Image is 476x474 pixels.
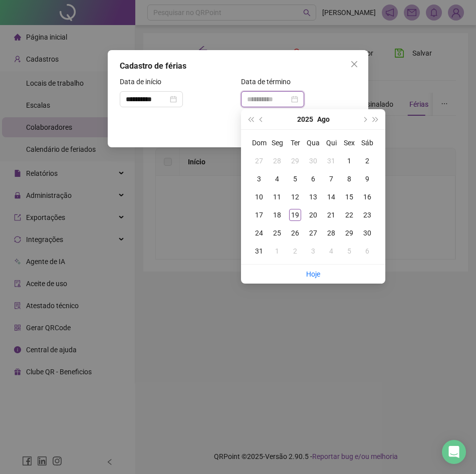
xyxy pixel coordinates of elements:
div: 2 [361,155,373,167]
td: 2025-08-17 [250,206,268,224]
div: 18 [271,209,283,221]
div: 11 [271,191,283,203]
th: Qui [322,134,340,152]
td: 2025-08-24 [250,224,268,242]
label: Data de término [241,76,297,87]
td: 2025-08-29 [340,224,358,242]
button: super-prev-year [245,109,256,129]
td: 2025-08-31 [250,242,268,260]
td: 2025-08-19 [286,206,304,224]
div: 9 [361,173,373,185]
div: 6 [307,173,319,185]
td: 2025-08-03 [250,170,268,188]
div: 30 [361,227,373,239]
th: Ter [286,134,304,152]
td: 2025-09-03 [304,242,322,260]
div: 1 [343,155,355,167]
div: 8 [343,173,355,185]
td: 2025-08-13 [304,188,322,206]
div: 31 [325,155,337,167]
div: 4 [325,245,337,257]
td: 2025-08-28 [322,224,340,242]
td: 2025-08-20 [304,206,322,224]
div: 10 [253,191,265,203]
button: year panel [297,109,313,129]
td: 2025-07-31 [322,152,340,170]
td: 2025-08-21 [322,206,340,224]
td: 2025-08-02 [358,152,376,170]
td: 2025-08-22 [340,206,358,224]
td: 2025-08-14 [322,188,340,206]
label: Data de início [120,76,168,87]
button: Close [346,56,362,72]
td: 2025-09-06 [358,242,376,260]
th: Seg [268,134,286,152]
button: super-next-year [370,109,381,129]
td: 2025-08-30 [358,224,376,242]
td: 2025-08-05 [286,170,304,188]
td: 2025-09-05 [340,242,358,260]
td: 2025-08-26 [286,224,304,242]
td: 2025-08-06 [304,170,322,188]
div: 19 [289,209,301,221]
th: Sáb [358,134,376,152]
td: 2025-08-09 [358,170,376,188]
td: 2025-08-07 [322,170,340,188]
div: 3 [307,245,319,257]
button: next-year [359,109,370,129]
th: Dom [250,134,268,152]
td: 2025-08-01 [340,152,358,170]
td: 2025-08-10 [250,188,268,206]
button: month panel [317,109,330,129]
td: 2025-08-15 [340,188,358,206]
td: 2025-07-27 [250,152,268,170]
div: 6 [361,245,373,257]
div: 30 [307,155,319,167]
a: Hoje [306,270,320,278]
div: 20 [307,209,319,221]
div: 5 [289,173,301,185]
div: 14 [325,191,337,203]
div: 22 [343,209,355,221]
td: 2025-08-16 [358,188,376,206]
td: 2025-09-04 [322,242,340,260]
div: 13 [307,191,319,203]
div: 29 [343,227,355,239]
td: 2025-08-12 [286,188,304,206]
div: Open Intercom Messenger [442,440,466,464]
div: 1 [271,245,283,257]
td: 2025-08-08 [340,170,358,188]
div: 28 [325,227,337,239]
span: close [350,60,358,68]
td: 2025-08-04 [268,170,286,188]
div: 12 [289,191,301,203]
div: 26 [289,227,301,239]
td: 2025-07-28 [268,152,286,170]
div: 4 [271,173,283,185]
td: 2025-08-25 [268,224,286,242]
td: 2025-08-27 [304,224,322,242]
div: 27 [307,227,319,239]
div: 17 [253,209,265,221]
div: 16 [361,191,373,203]
div: 7 [325,173,337,185]
div: 5 [343,245,355,257]
td: 2025-07-30 [304,152,322,170]
div: 15 [343,191,355,203]
button: prev-year [256,109,267,129]
div: 3 [253,173,265,185]
div: 21 [325,209,337,221]
div: 24 [253,227,265,239]
td: 2025-09-01 [268,242,286,260]
td: 2025-07-29 [286,152,304,170]
th: Qua [304,134,322,152]
td: 2025-09-02 [286,242,304,260]
div: 25 [271,227,283,239]
div: 28 [271,155,283,167]
td: 2025-08-11 [268,188,286,206]
div: 29 [289,155,301,167]
div: 2 [289,245,301,257]
th: Sex [340,134,358,152]
td: 2025-08-18 [268,206,286,224]
div: 23 [361,209,373,221]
